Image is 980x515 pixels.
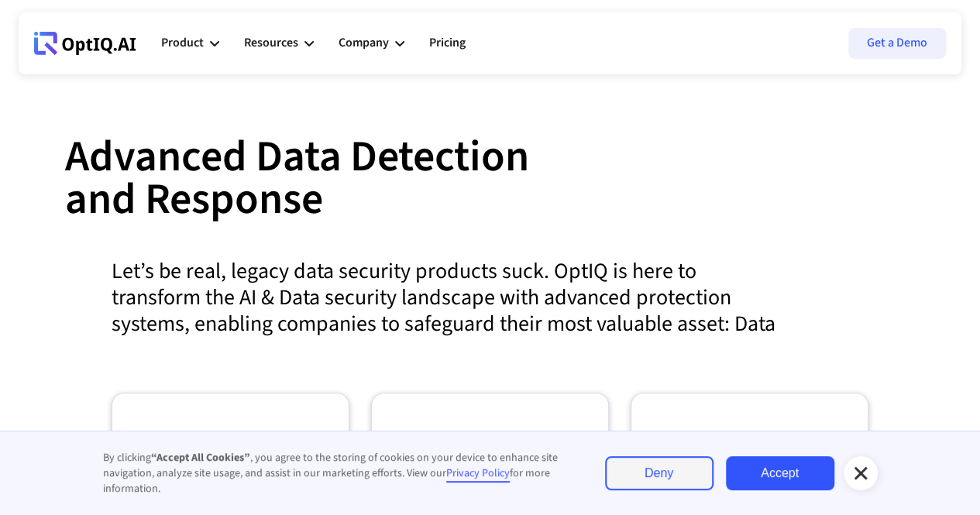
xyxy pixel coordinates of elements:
[339,20,404,67] div: Company
[151,450,250,465] strong: “Accept All Cookies”
[244,20,314,67] div: Resources
[726,456,834,490] a: Accept
[34,20,136,67] a: Webflow Homepage
[65,136,915,258] div: Advanced Data Detection and Response
[848,28,946,59] a: Get a Demo
[446,465,510,482] a: Privacy Policy
[605,456,714,490] a: Deny
[65,258,778,355] div: Let’s be real, legacy data security products suck. OptIQ is here to transform the AI & Data secur...
[161,33,204,53] div: Product
[429,20,466,67] a: Pricing
[244,33,298,53] div: Resources
[161,20,219,67] div: Product
[103,450,574,496] div: By clicking , you agree to the storing of cookies on your device to enhance site navigation, anal...
[339,33,389,53] div: Company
